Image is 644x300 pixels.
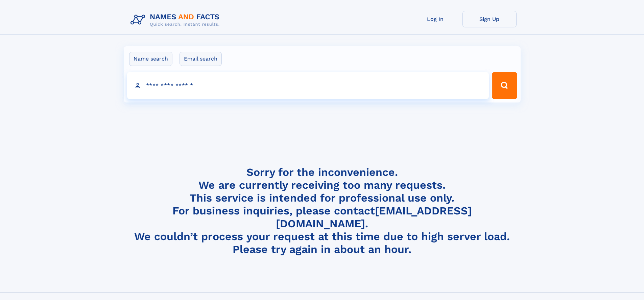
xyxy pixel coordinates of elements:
[180,52,222,66] label: Email search
[492,72,517,99] button: Search Button
[276,204,472,230] a: [EMAIL_ADDRESS][DOMAIN_NAME]
[128,166,517,256] h4: Sorry for the inconvenience. We are currently receiving too many requests. This service is intend...
[129,52,172,66] label: Name search
[127,72,489,99] input: search input
[128,11,225,29] img: Logo Names and Facts
[462,11,517,27] a: Sign Up
[408,11,462,27] a: Log In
